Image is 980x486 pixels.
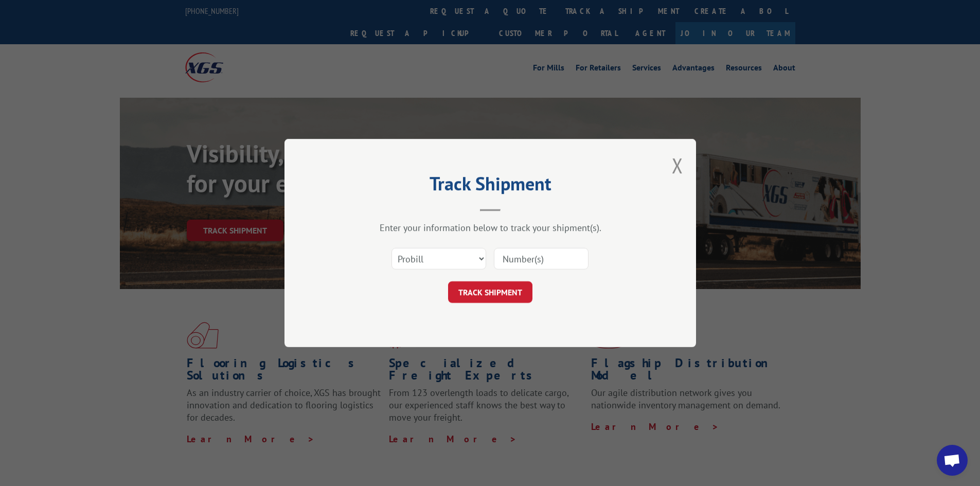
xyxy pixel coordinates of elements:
button: TRACK SHIPMENT [448,281,532,303]
input: Number(s) [494,248,589,269]
div: Enter your information below to track your shipment(s). [336,222,645,233]
div: Open chat [937,445,968,476]
button: Close modal [672,152,683,179]
h2: Track Shipment [336,176,645,196]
